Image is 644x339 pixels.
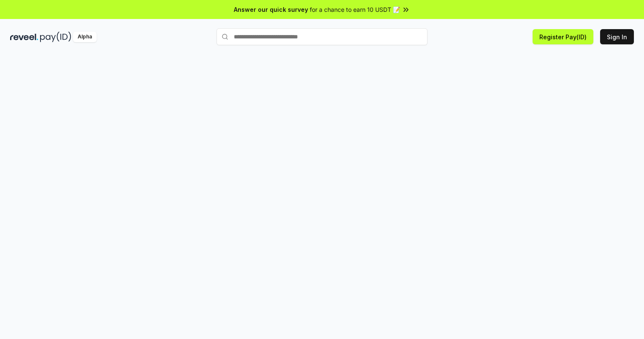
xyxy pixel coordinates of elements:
[600,29,634,44] button: Sign In
[40,32,71,42] img: pay_id
[234,5,308,14] span: Answer our quick survey
[310,5,400,14] span: for a chance to earn 10 USDT 📝
[533,29,593,44] button: Register Pay(ID)
[73,32,97,42] div: Alpha
[10,32,38,42] img: reveel_dark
